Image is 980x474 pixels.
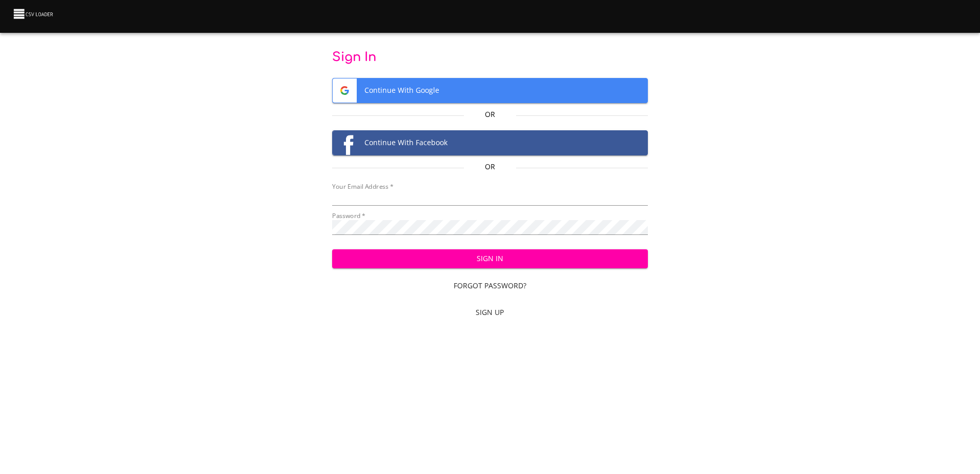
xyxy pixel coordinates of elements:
button: Google logoContinue With Google [332,78,648,103]
span: Continue With Google [333,78,647,103]
label: Password [332,213,365,219]
label: Your Email Address [332,184,393,190]
span: Forgot Password? [336,280,644,292]
img: CSV Loader [12,7,55,21]
a: Sign Up [332,303,648,322]
p: Sign In [332,49,648,66]
span: Continue With Facebook [333,131,647,155]
span: Sign In [340,252,640,265]
img: Facebook logo [333,131,357,155]
button: Facebook logoContinue With Facebook [332,130,648,155]
img: Google logo [333,78,357,103]
a: Forgot Password? [332,276,648,295]
p: Or [464,162,517,172]
button: Sign In [332,249,648,268]
p: Or [464,109,517,120]
span: Sign Up [336,306,644,319]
